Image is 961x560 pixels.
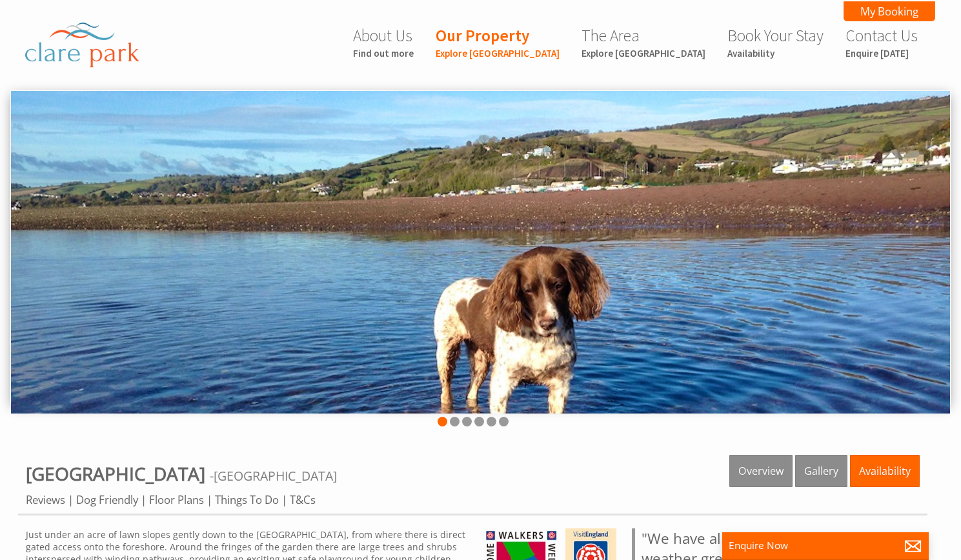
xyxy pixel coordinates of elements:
[353,47,414,59] small: Find out more
[729,539,922,552] p: Enquire Now
[149,492,204,507] a: Floor Plans
[436,25,560,59] a: Our PropertyExplore [GEOGRAPHIC_DATA]
[727,47,824,59] small: Availability
[582,47,705,59] small: Explore [GEOGRAPHIC_DATA]
[353,25,414,59] a: About UsFind out more
[729,455,793,487] a: Overview
[26,461,205,486] span: [GEOGRAPHIC_DATA]
[210,467,337,485] span: -
[845,25,918,59] a: Contact UsEnquire [DATE]
[436,47,560,59] small: Explore [GEOGRAPHIC_DATA]
[76,492,138,507] a: Dog Friendly
[26,492,65,507] a: Reviews
[844,1,935,21] a: My Booking
[850,455,920,487] a: Availability
[18,20,147,71] img: Clare Park
[845,47,918,59] small: Enquire [DATE]
[795,455,847,487] a: Gallery
[727,25,824,59] a: Book Your StayAvailability
[582,25,705,59] a: The AreaExplore [GEOGRAPHIC_DATA]
[290,492,316,507] a: T&Cs
[26,461,210,486] a: [GEOGRAPHIC_DATA]
[215,492,279,507] a: Things To Do
[214,467,337,485] a: [GEOGRAPHIC_DATA]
